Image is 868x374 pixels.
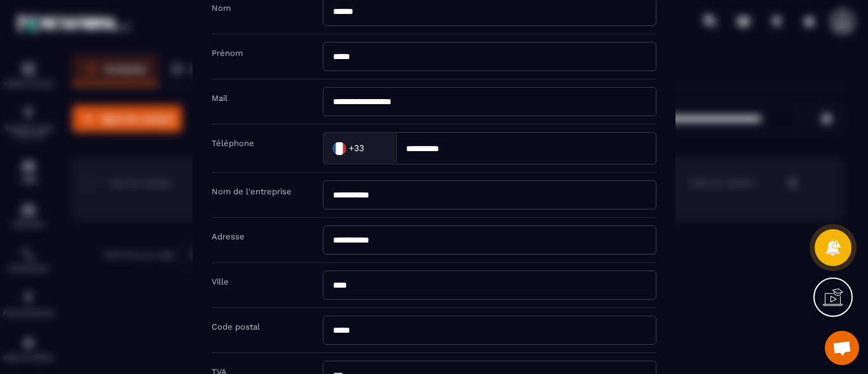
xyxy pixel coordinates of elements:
div: Search for option [323,131,396,164]
input: Search for option [367,138,383,157]
span: +33 [349,142,364,154]
label: Adresse [212,231,245,241]
label: Code postal [212,321,260,331]
label: Mail [212,93,227,102]
label: Nom [212,3,231,12]
label: Nom de l'entreprise [212,186,292,196]
label: Prénom [212,48,243,57]
label: Ville [212,276,229,286]
img: Country Flag [327,135,352,161]
label: Téléphone [212,138,254,147]
a: Ouvrir le chat [825,331,859,365]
